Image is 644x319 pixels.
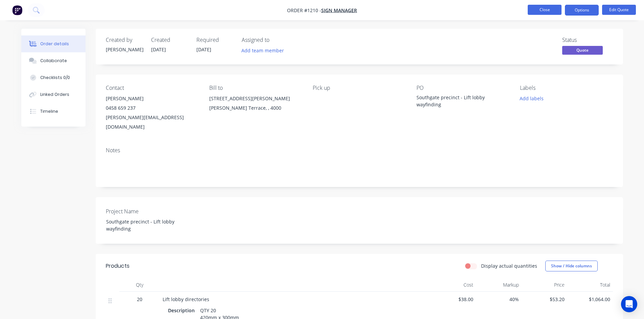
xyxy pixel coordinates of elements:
[106,37,143,43] div: Created by
[242,37,309,43] div: Assigned to
[321,7,357,14] a: Sign Manager
[287,7,321,14] span: Order #1210 -
[21,35,86,52] button: Order details
[106,46,143,53] div: [PERSON_NAME]
[524,296,565,303] span: $53.20
[562,46,603,56] button: Quote
[40,108,58,114] div: Timeline
[476,278,522,292] div: Markup
[163,296,209,302] span: Lift lobby directories
[416,94,501,108] div: Southgate precinct - Lift lobby wayfinding
[209,94,302,115] div: [STREET_ADDRESS][PERSON_NAME][PERSON_NAME] Terrace, , 4000
[106,207,190,215] label: Project Name
[416,85,509,91] div: PO
[528,5,562,15] button: Close
[12,5,22,15] img: Factory
[106,94,198,132] div: [PERSON_NAME]0458 659 237[PERSON_NAME][EMAIL_ADDRESS][DOMAIN_NAME]
[40,91,69,98] div: Linked Orders
[119,278,160,292] div: Qty
[522,278,567,292] div: Price
[21,103,86,120] button: Timeline
[433,296,473,303] span: $38.00
[106,262,129,270] div: Products
[209,103,302,113] div: [PERSON_NAME] Terrace, , 4000
[562,37,613,43] div: Status
[40,41,69,47] div: Order details
[242,46,288,55] button: Add team member
[209,94,302,103] div: [STREET_ADDRESS][PERSON_NAME]
[313,85,405,91] div: Pick up
[21,52,86,69] button: Collaborate
[621,296,637,312] div: Open Intercom Messenger
[151,46,166,53] span: [DATE]
[21,69,86,86] button: Checklists 0/0
[106,94,198,103] div: [PERSON_NAME]
[602,5,636,15] button: Edit Quote
[481,262,537,269] label: Display actual quantities
[570,296,610,303] span: $1,064.00
[516,94,547,103] button: Add labels
[430,278,476,292] div: Cost
[151,37,188,43] div: Created
[106,85,198,91] div: Contact
[479,296,519,303] span: 40%
[106,147,613,154] div: Notes
[40,58,67,64] div: Collaborate
[520,85,613,91] div: Labels
[196,37,234,43] div: Required
[101,217,185,234] div: Southgate precinct - Lift lobby wayfinding
[209,85,302,91] div: Bill to
[562,46,603,54] span: Quote
[567,278,613,292] div: Total
[196,46,211,53] span: [DATE]
[40,75,70,81] div: Checklists 0/0
[21,86,86,103] button: Linked Orders
[168,305,197,315] div: Description
[106,103,198,113] div: 0458 659 237
[106,113,198,132] div: [PERSON_NAME][EMAIL_ADDRESS][DOMAIN_NAME]
[238,46,287,55] button: Add team member
[565,5,599,16] button: Options
[137,296,142,303] span: 20
[545,261,598,271] button: Show / Hide columns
